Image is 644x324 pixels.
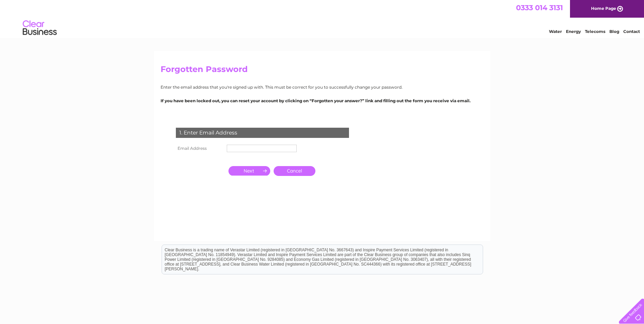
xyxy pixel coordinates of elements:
a: 0333 014 3131 [516,3,563,12]
img: logo.png [22,18,57,38]
a: Energy [566,29,581,34]
a: Cancel [274,166,315,176]
div: Clear Business is a trading name of Verastar Limited (registered in [GEOGRAPHIC_DATA] No. 3667643... [162,4,483,33]
p: Enter the email address that you're signed up with. This must be correct for you to successfully ... [161,84,484,90]
a: Telecoms [585,29,605,34]
a: Water [549,29,562,34]
a: Contact [623,29,640,34]
div: 1. Enter Email Address [176,128,349,138]
a: Blog [609,29,619,34]
h2: Forgotten Password [161,65,484,77]
th: Email Address [174,143,225,154]
p: If you have been locked out, you can reset your account by clicking on “Forgotten your answer?” l... [161,97,484,104]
